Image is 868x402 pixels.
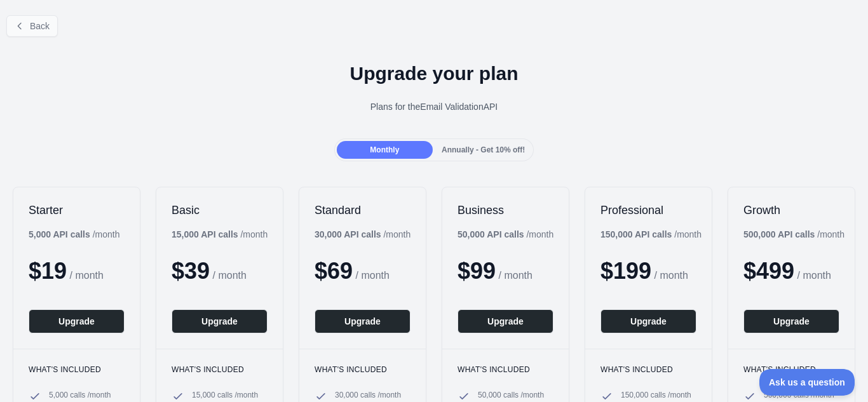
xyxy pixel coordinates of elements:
iframe: Toggle Customer Support [759,369,855,396]
span: $ 499 [743,258,794,284]
h2: Standard [315,203,410,218]
div: / month [315,228,410,241]
b: 150,000 API calls [600,229,672,239]
span: $ 69 [315,258,353,284]
div: / month [458,228,553,241]
h2: Business [458,203,553,218]
b: 500,000 API calls [743,229,815,239]
span: $ 199 [600,258,651,284]
span: $ 99 [458,258,496,284]
b: 30,000 API calls [315,229,381,239]
h2: Professional [600,203,696,218]
h2: Growth [743,203,839,218]
b: 50,000 API calls [458,229,524,239]
div: / month [600,228,702,241]
div: / month [743,228,844,241]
